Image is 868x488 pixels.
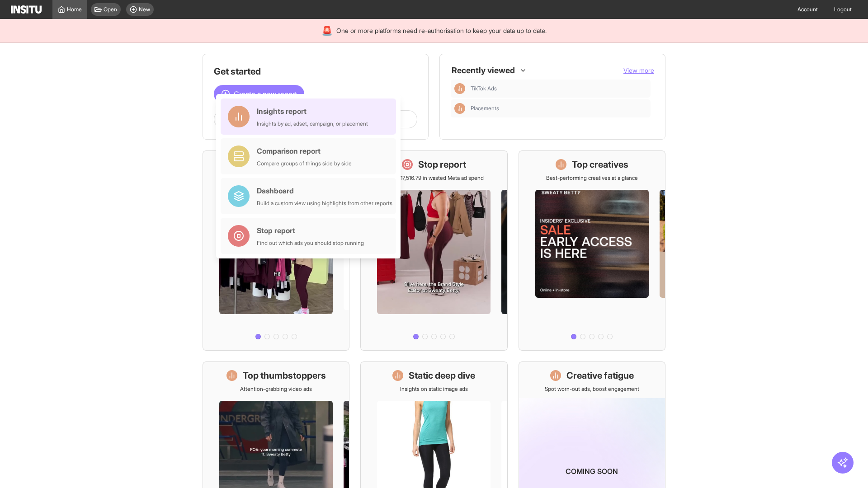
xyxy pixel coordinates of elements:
a: Top creativesBest-performing creatives at a glance [519,150,665,351]
div: Stop report [257,225,364,236]
div: Insights by ad, adset, campaign, or placement [257,120,368,127]
span: Placements [471,105,499,112]
h1: Static deep dive [409,369,475,382]
span: Create a new report [234,89,297,99]
div: Comparison report [257,145,352,156]
a: What's live nowSee all active ads instantly [203,150,349,351]
span: Home [67,6,82,13]
img: Logo [11,5,42,14]
h1: Top creatives [572,158,628,171]
span: New [139,6,150,13]
span: TikTok Ads [471,85,497,92]
p: Insights on static image ads [400,385,468,393]
div: Insights report [257,106,368,117]
a: Stop reportSave £17,516.79 in wasted Meta ad spend [360,150,507,351]
p: Save £17,516.79 in wasted Meta ad spend [384,174,484,182]
span: View more [623,66,654,74]
div: Compare groups of things side by side [257,160,352,167]
h1: Get started [214,65,417,78]
div: Build a custom view using highlights from other reports [257,200,392,207]
span: Open [104,6,117,13]
button: Create a new report [214,85,304,103]
span: One or more platforms need re-authorisation to keep your data up to date. [336,26,547,35]
p: Attention-grabbing video ads [240,385,312,393]
h1: Stop report [418,158,466,171]
div: 🚨 [321,24,333,37]
span: Placements [471,105,647,112]
p: Best-performing creatives at a glance [546,174,638,182]
div: Dashboard [257,185,392,196]
h1: Top thumbstoppers [243,369,326,382]
div: Insights [454,83,465,94]
div: Insights [454,103,465,114]
button: View more [623,66,654,75]
div: Find out which ads you should stop running [257,239,364,247]
span: TikTok Ads [471,85,647,92]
